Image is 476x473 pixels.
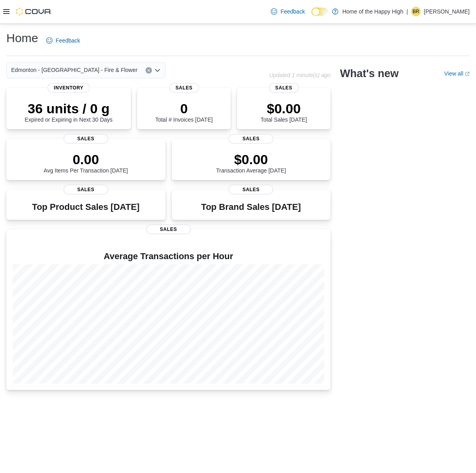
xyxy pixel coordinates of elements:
span: Sales [146,225,191,234]
p: Updated 1 minute(s) ago [269,72,330,78]
div: Transaction Average [DATE] [216,151,286,174]
span: Sales [64,134,108,143]
p: $0.00 [260,101,307,116]
div: Total # Invoices [DATE] [155,101,212,123]
p: 36 units / 0 g [25,101,113,116]
a: Feedback [268,4,308,19]
p: $0.00 [216,151,286,167]
button: Clear input [146,67,152,74]
div: Branden Rowsell [411,7,421,16]
span: Inventory [47,83,90,93]
div: Total Sales [DATE] [260,101,307,123]
img: Cova [16,8,52,16]
h4: Average Transactions per Hour [13,252,324,261]
p: [PERSON_NAME] [424,7,470,16]
a: View allExternal link [444,70,470,77]
span: Feedback [280,8,305,16]
p: 0 [155,101,212,116]
h1: Home [6,30,38,46]
p: 0.00 [44,151,128,167]
button: Open list of options [154,67,161,74]
span: Sales [269,83,299,93]
h3: Top Brand Sales [DATE] [201,202,301,212]
span: Sales [64,185,108,194]
span: Sales [229,134,273,143]
span: Edmonton - [GEOGRAPHIC_DATA] - Fire & Flower [11,65,138,75]
h2: What's new [340,67,398,80]
span: Sales [169,83,199,93]
div: Expired or Expiring in Next 30 Days [25,101,113,123]
span: BR [413,7,420,16]
p: | [406,7,408,16]
p: Home of the Happy High [342,7,403,16]
input: Dark Mode [311,8,328,16]
span: Sales [229,185,273,194]
div: Avg Items Per Transaction [DATE] [44,151,128,174]
h3: Top Product Sales [DATE] [32,202,140,212]
svg: External link [465,72,470,76]
span: Dark Mode [311,16,312,16]
a: Feedback [43,33,83,48]
span: Feedback [56,37,80,45]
